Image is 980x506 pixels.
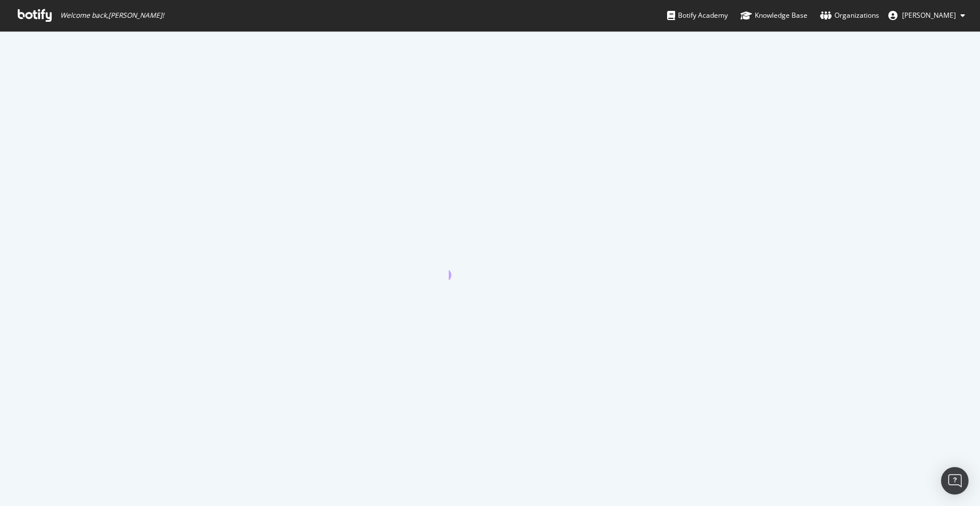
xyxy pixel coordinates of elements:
div: Knowledge Base [740,10,807,21]
div: Organizations [820,10,879,21]
span: Welcome back, [PERSON_NAME] ! [60,11,164,20]
div: animation [449,239,531,280]
div: Open Intercom Messenger [941,467,969,495]
div: Botify Academy [667,10,728,21]
span: Joe Wyman [902,10,956,20]
button: [PERSON_NAME] [879,6,974,25]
